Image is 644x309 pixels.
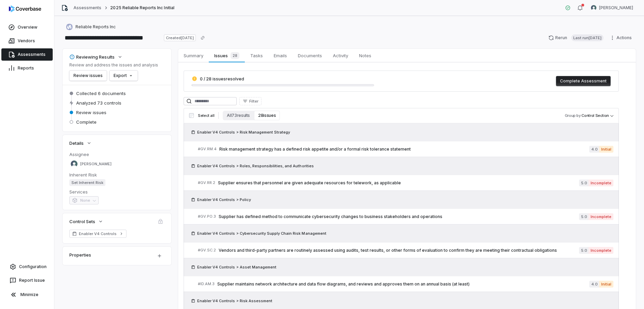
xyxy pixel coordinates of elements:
[589,180,613,186] span: Incomplete
[198,281,215,287] span: # ID.AM.3
[189,113,194,118] input: Select all
[69,179,105,186] span: Set Inherent Risk
[79,231,117,236] span: Enabler V4 Controls
[69,151,165,157] dt: Assignee
[211,51,242,60] span: Issues
[198,180,215,185] span: # GV.RR.2
[197,197,251,202] span: Enabler V4 Controls > Policy
[544,33,608,43] button: RerunLast run[DATE]
[69,71,107,81] button: Review issues
[64,21,118,33] button: https://reliablereports.com/Reliable Reports Inc
[109,71,138,81] button: Export
[587,3,637,13] button: Sean Wozniak avatar[PERSON_NAME]
[239,97,261,105] button: Filter
[76,119,97,125] span: Complete
[219,248,579,253] span: Vendors and third-party partners are routinely assessed using audits, test results, or other form...
[565,113,581,118] span: Group by
[198,276,613,292] a: #ID.AM.3Supplier maintains network architecture and data flow diagrams, and reviews and approves ...
[589,247,613,254] span: Incomplete
[197,231,326,236] span: Enabler V4 Controls > Cybersecurity Supply Chain Risk Management
[69,189,165,195] dt: Services
[1,21,53,33] a: Overview
[197,298,272,304] span: Enabler V4 Controls > Risk Assessment
[69,230,126,238] a: Enabler V4 Controls
[589,213,613,220] span: Incomplete
[76,90,126,96] span: Collected 6 documents
[608,33,636,43] button: Actions
[80,161,112,167] span: [PERSON_NAME]
[218,180,579,186] span: Supplier ensures that personnel are given adequate resources for telework, as applicable
[71,160,78,167] img: Sean Wozniak avatar
[110,5,174,11] span: 2025 Reliable Reports Inc Initial
[579,213,589,220] span: 5.0
[69,62,158,68] p: Review and address the issues and analysis
[197,264,276,270] span: Enabler V4 Controls > Asset Management
[76,100,121,106] span: Analyzed 73 controls
[73,5,101,11] a: Assessments
[198,214,216,219] span: # GV.PO.3
[69,218,95,225] span: Control Sets
[254,111,280,120] button: 28 issues
[249,99,258,104] span: Filter
[67,137,94,149] button: Details
[219,214,579,219] span: Supplier has defined method to communicate cybersecurity changes to business stakeholders and ope...
[223,111,254,120] button: All 73 results
[217,281,589,287] span: Supplier maintains network architecture and data flow diagrams, and reviews and approves them on ...
[69,172,165,178] dt: Inherent Risk
[9,5,41,12] img: logo-D7KZi-bG.svg
[556,76,611,86] button: Complete Assessment
[599,5,633,11] span: [PERSON_NAME]
[164,34,196,41] span: Created [DATE]
[198,113,214,118] span: Select all
[198,146,217,152] span: # GV.RM.4
[330,51,351,60] span: Activity
[599,281,613,288] span: Initial
[181,51,206,60] span: Summary
[69,54,115,60] div: Reviewing Results
[198,209,613,224] a: #GV.PO.3Supplier has defined method to communicate cybersecurity changes to business stakeholders...
[271,51,290,60] span: Emails
[356,51,374,60] span: Notes
[198,175,613,190] a: #GV.RR.2Supplier ensures that personnel are given adequate resources for telework, as applicable5...
[197,32,209,44] button: Copy link
[599,146,613,153] span: Initial
[1,48,53,61] a: Assessments
[295,51,325,60] span: Documents
[198,248,216,253] span: # GV.SC.2
[589,146,599,153] span: 4.0
[200,76,244,81] span: 0 / 28 issues resolved
[591,5,596,11] img: Sean Wozniak avatar
[3,288,51,302] button: Minimize
[197,129,290,135] span: Enabler V4 Controls > Risk Management Strategy
[76,109,106,115] span: Review issues
[67,215,105,228] button: Control Sets
[75,24,116,30] span: Reliable Reports Inc
[579,247,589,254] span: 5.0
[1,35,53,47] a: Vendors
[198,141,613,157] a: #GV.RM.4Risk management strategy has a defined risk appetite and/or a formal risk tolerance state...
[67,51,125,63] button: Reviewing Results
[219,146,589,152] span: Risk management strategy has a defined risk appetite and/or a formal risk tolerance statement
[579,180,589,186] span: 5.0
[197,163,314,169] span: Enabler V4 Controls > Roles, Responsibilities, and Authorities
[69,140,84,146] span: Details
[248,51,266,60] span: Tasks
[571,34,604,41] span: Last run [DATE]
[231,52,239,59] span: 28
[1,62,53,74] a: Reports
[3,261,51,273] a: Configuration
[198,243,613,258] a: #GV.SC.2Vendors and third-party partners are routinely assessed using audits, test results, or ot...
[3,274,51,287] button: Report Issue
[589,281,599,288] span: 4.0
